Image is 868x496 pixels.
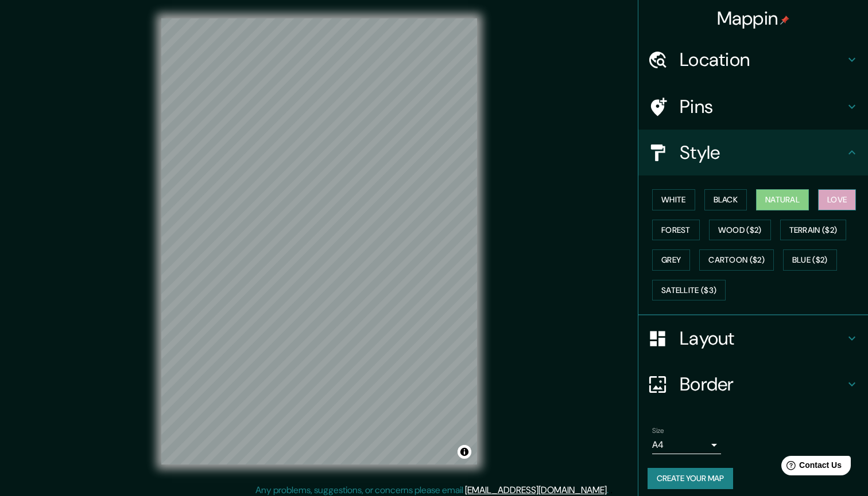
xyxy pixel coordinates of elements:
button: Blue ($2) [783,249,837,271]
div: Location [638,37,868,83]
h4: Border [680,373,845,396]
button: Black [704,189,747,210]
button: Terrain ($2) [780,220,847,241]
div: Style [638,130,868,175]
h4: Layout [680,327,845,350]
div: A4 [652,436,721,454]
button: White [652,189,695,210]
button: Cartoon ($2) [699,249,774,271]
div: Pins [638,84,868,130]
h4: Style [680,141,845,164]
h4: Location [680,48,845,71]
a: [EMAIL_ADDRESS][DOMAIN_NAME] [465,484,607,496]
button: Wood ($2) [709,220,771,241]
button: Toggle attribution [458,445,471,459]
button: Grey [652,249,690,271]
button: Forest [652,220,700,241]
canvas: Map [161,18,477,464]
div: Layout [638,315,868,361]
button: Create your map [648,468,733,489]
h4: Pins [680,95,845,118]
label: Size [652,426,664,436]
button: Love [818,189,856,210]
button: Natural [756,189,809,210]
button: Satellite ($3) [652,280,726,301]
h4: Mappin [717,7,790,30]
iframe: Help widget launcher [766,451,855,483]
div: Border [638,361,868,407]
img: pin-icon.png [780,15,789,25]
